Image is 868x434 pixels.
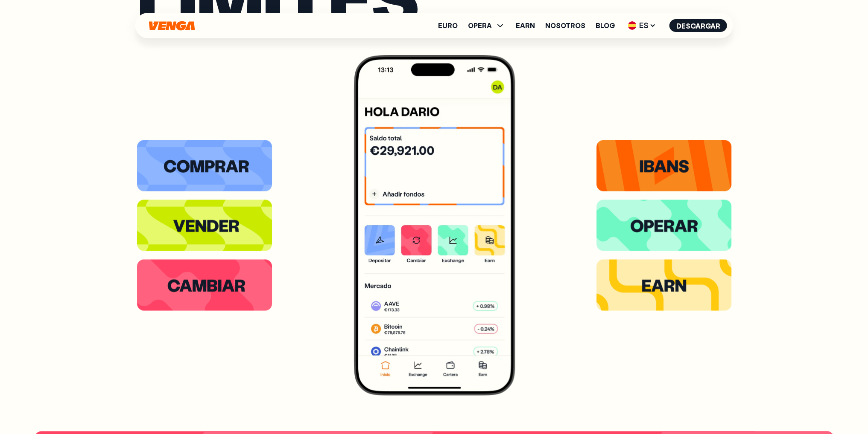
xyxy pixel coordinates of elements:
a: Nosotros [545,22,585,29]
span: OPERA [468,20,506,31]
img: flag-es [628,21,637,30]
a: Earn [516,22,535,29]
a: Euro [438,22,458,29]
span: ES [625,19,659,32]
button: Descargar [669,19,727,32]
span: OPERA [468,22,492,29]
a: Blog [596,22,615,29]
svg: Inicio [148,21,196,31]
